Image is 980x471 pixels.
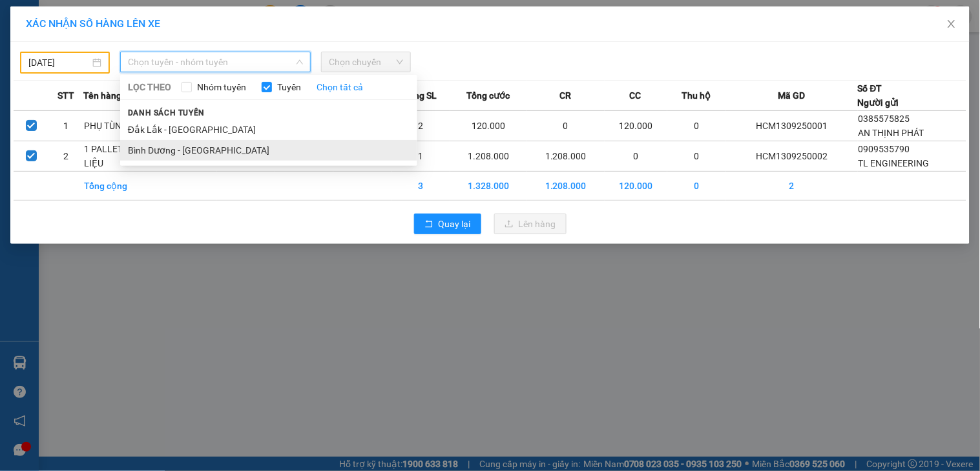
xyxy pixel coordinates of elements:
span: Chọn tuyến - nhóm tuyến [128,52,303,72]
a: Chọn tất cả [317,80,363,94]
td: 2 [392,111,450,141]
input: 13/09/2025 [28,55,90,70]
span: down [296,58,304,66]
td: 0 [527,111,604,141]
button: uploadLên hàng [494,214,567,234]
td: 1.208.000 [527,172,604,201]
span: Nhóm tuyến [192,80,251,94]
td: 0 [667,141,725,172]
span: Quay lại [439,217,471,231]
td: 0 [667,172,725,201]
button: rollbackQuay lại [414,214,481,234]
td: 2 [726,172,858,201]
td: HCM1309250002 [726,141,858,172]
span: Tuyến [272,80,306,94]
td: 120.000 [605,172,668,201]
td: PHỤ TÙNG [83,111,143,141]
td: 0 [667,111,725,141]
span: Tên hàng [83,88,121,103]
span: XÁC NHẬN SỐ HÀNG LÊN XE [26,17,160,30]
td: 1.208.000 [450,141,527,172]
span: close [946,19,957,29]
span: LỌC THEO [128,80,171,94]
span: 0909535790 [859,144,910,154]
td: 2 [48,141,83,172]
span: 0385575825 [859,114,910,124]
span: Tổng cước [467,88,510,103]
span: Thu hộ [682,88,711,103]
td: 1 PALLET VẬT LIỆU [83,141,143,172]
td: HCM1309250001 [726,111,858,141]
span: Chọn chuyến [329,52,403,72]
span: rollback [424,219,433,230]
span: Tổng SL [404,88,437,103]
td: 3 [392,172,450,201]
span: TL ENGINEERING [859,158,930,168]
button: Close [933,6,970,43]
td: 120.000 [450,111,527,141]
span: Danh sách tuyến [120,107,213,119]
span: Mã GD [778,88,805,103]
td: 1.328.000 [450,172,527,201]
div: Số ĐT Người gửi [858,81,899,110]
span: CR [559,88,571,103]
td: 1.208.000 [527,141,604,172]
td: 1 [48,111,83,141]
span: STT [57,88,74,103]
span: AN THỊNH PHÁT [859,128,924,138]
span: CC [630,88,641,103]
li: Đắk Lắk - [GEOGRAPHIC_DATA] [120,119,417,140]
td: 0 [605,141,668,172]
td: Tổng cộng [83,172,143,201]
li: Bình Dương - [GEOGRAPHIC_DATA] [120,140,417,161]
td: 1 [392,141,450,172]
td: 120.000 [605,111,668,141]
